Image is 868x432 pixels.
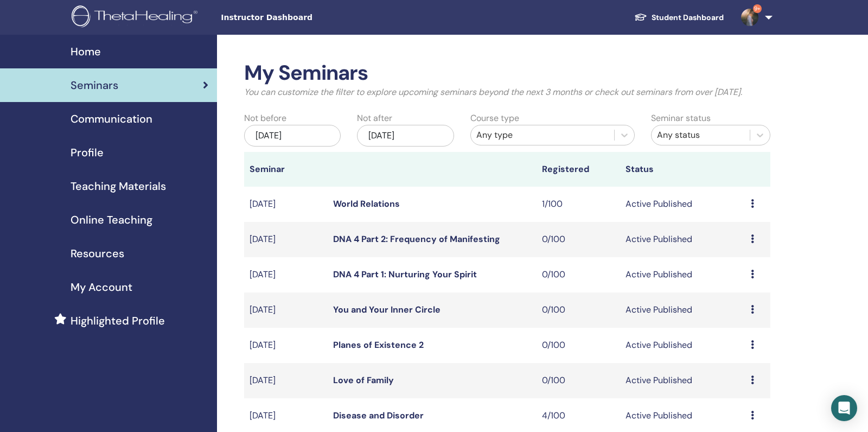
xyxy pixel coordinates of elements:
[537,363,620,398] td: 0/100
[753,4,762,13] span: 9+
[244,257,328,293] td: [DATE]
[620,187,745,222] td: Active Published
[831,395,857,421] div: Open Intercom Messenger
[244,222,328,257] td: [DATE]
[71,212,152,228] span: Online Teaching
[620,152,745,187] th: Status
[71,313,165,329] span: Highlighted Profile
[244,61,770,86] h2: My Seminars
[244,112,286,125] label: Not before
[244,328,328,363] td: [DATE]
[620,257,745,293] td: Active Published
[333,233,500,245] a: DNA 4 Part 2: Frequency of Manifesting
[333,410,424,421] a: Disease and Disorder
[626,8,732,28] a: Student Dashboard
[244,86,770,99] p: You can customize the filter to explore upcoming seminars beyond the next 3 months or check out s...
[333,269,477,280] a: DNA 4 Part 1: Nurturing Your Spirit
[71,77,118,93] span: Seminars
[333,339,424,351] a: Planes of Existence 2
[620,293,745,328] td: Active Published
[537,152,620,187] th: Registered
[244,125,341,147] div: [DATE]
[71,178,166,194] span: Teaching Materials
[470,112,519,125] label: Course type
[244,152,328,187] th: Seminar
[72,5,201,30] img: logo.png
[333,198,400,209] a: World Relations
[333,304,441,315] a: You and Your Inner Circle
[221,12,384,23] span: Instructor Dashboard
[620,363,745,398] td: Active Published
[537,257,620,293] td: 0/100
[71,43,101,60] span: Home
[537,187,620,222] td: 1/100
[71,111,152,127] span: Communication
[537,222,620,257] td: 0/100
[657,129,744,142] div: Any status
[476,129,609,142] div: Any type
[333,374,394,386] a: Love of Family
[651,112,711,125] label: Seminar status
[71,279,132,295] span: My Account
[537,328,620,363] td: 0/100
[357,112,392,125] label: Not after
[537,293,620,328] td: 0/100
[244,187,328,222] td: [DATE]
[244,293,328,328] td: [DATE]
[71,144,104,161] span: Profile
[357,125,454,147] div: [DATE]
[620,328,745,363] td: Active Published
[634,12,647,22] img: graduation-cap-white.svg
[741,9,758,26] img: default.jpg
[71,245,124,262] span: Resources
[244,363,328,398] td: [DATE]
[620,222,745,257] td: Active Published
